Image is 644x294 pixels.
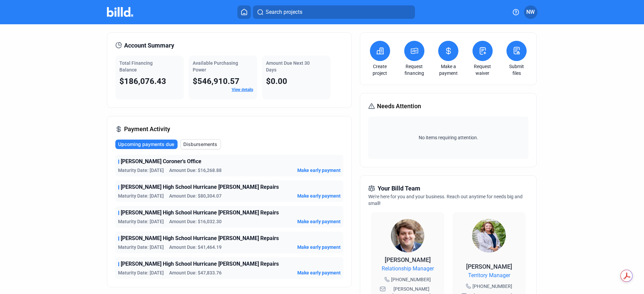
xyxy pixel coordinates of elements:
[403,63,426,77] a: Request financing
[297,167,341,174] button: Make early payment
[119,77,166,86] span: $186,076.43
[118,244,164,251] span: Maturity Date: [DATE]
[118,193,164,199] span: Maturity Date: [DATE]
[121,234,279,242] span: [PERSON_NAME] High School Hurricane [PERSON_NAME] Repairs
[466,263,512,270] span: [PERSON_NAME]
[371,134,526,141] span: No items requiring attention.
[169,167,222,174] span: Amount Due: $16,268.88
[266,8,302,16] span: Search projects
[468,271,510,280] span: Territory Manager
[297,218,341,225] button: Make early payment
[472,219,506,253] img: Territory Manager
[124,41,174,50] span: Account Summary
[253,5,415,19] button: Search projects
[118,167,164,174] span: Maturity Date: [DATE]
[437,63,460,77] a: Make a payment
[169,193,222,199] span: Amount Due: $80,304.07
[180,139,221,149] button: Disbursements
[121,157,201,166] span: [PERSON_NAME] Coroner's Office
[118,269,164,276] span: Maturity Date: [DATE]
[169,269,222,276] span: Amount Due: $47,833.76
[121,209,279,217] span: [PERSON_NAME] High School Hurricane [PERSON_NAME] Repairs
[266,60,310,72] span: Amount Due Next 30 Days
[297,269,341,276] button: Make early payment
[193,77,239,86] span: $546,910.57
[118,218,164,225] span: Maturity Date: [DATE]
[119,60,153,72] span: Total Financing Balance
[385,256,431,263] span: [PERSON_NAME]
[378,184,420,193] span: Your Billd Team
[183,141,217,148] span: Disbursements
[524,5,537,19] button: NW
[118,141,174,148] span: Upcoming payments due
[377,101,421,111] span: Needs Attention
[382,265,434,273] span: Relationship Manager
[297,193,341,199] button: Make early payment
[124,124,170,134] span: Payment Activity
[107,7,134,17] img: Billd Company Logo
[391,219,424,253] img: Relationship Manager
[169,244,222,251] span: Amount Due: $41,464.19
[297,244,341,251] button: Make early payment
[471,63,494,77] a: Request waiver
[169,218,222,225] span: Amount Due: $16,032.30
[391,276,431,283] span: [PHONE_NUMBER]
[368,194,523,206] span: We're here for you and your business. Reach out anytime for needs big and small!
[115,140,178,149] button: Upcoming payments due
[232,87,253,92] a: View details
[266,77,287,86] span: $0.00
[505,63,528,77] a: Submit files
[193,60,238,72] span: Available Purchasing Power
[121,183,279,191] span: [PERSON_NAME] High School Hurricane [PERSON_NAME] Repairs
[368,63,392,77] a: Create project
[526,8,535,16] span: NW
[121,260,279,268] span: [PERSON_NAME] High School Hurricane [PERSON_NAME] Repairs
[472,283,512,290] span: [PHONE_NUMBER]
